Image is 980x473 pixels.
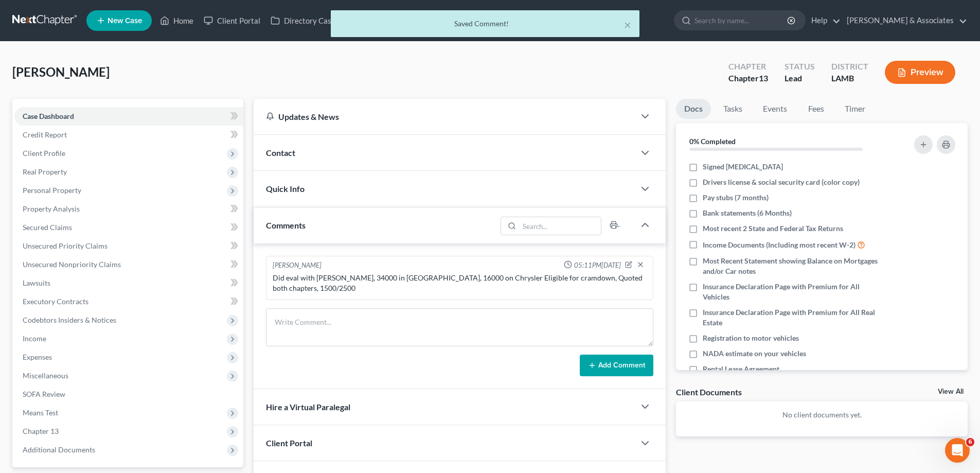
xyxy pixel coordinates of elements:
span: Pay stubs (7 months) [703,192,769,203]
span: Insurance Declaration Page with Premium for All Real Estate [703,307,886,328]
strong: 0% Completed [689,137,736,146]
span: SOFA Review [23,390,65,398]
div: Status [785,61,815,73]
span: Additional Documents [23,445,95,454]
span: Client Profile [23,149,65,157]
a: Lawsuits [14,274,243,292]
div: [PERSON_NAME] [273,260,322,271]
div: Chapter [728,73,768,84]
span: Codebtors Insiders & Notices [23,316,116,324]
span: Most recent 2 State and Federal Tax Returns [703,223,843,234]
div: Chapter [728,61,768,73]
span: Client Portal [266,438,312,448]
button: Preview [885,61,955,84]
div: Saved Comment! [339,19,631,29]
span: Unsecured Nonpriority Claims [23,260,121,269]
span: Signed [MEDICAL_DATA] [703,162,783,172]
p: No client documents yet. [684,410,959,420]
div: Did eval with [PERSON_NAME], 34000 in [GEOGRAPHIC_DATA], 16000 on Chrysler Eligible for cramdown,... [273,273,647,293]
span: 05:11PM[DATE] [574,260,621,270]
span: Comments [266,220,306,230]
span: Case Dashboard [23,112,74,120]
span: Rental Lease Agreement [703,364,779,374]
span: Real Property [23,167,67,176]
a: Fees [799,99,832,119]
span: Income [23,334,46,343]
a: Property Analysis [14,200,243,218]
a: Events [755,99,795,119]
span: Drivers license & social security card (color copy) [703,177,860,187]
span: Personal Property [23,186,81,195]
a: Timer [836,99,874,119]
iframe: Intercom live chat [945,438,970,463]
a: View All [938,388,964,395]
span: Contact [266,148,295,157]
span: NADA estimate on your vehicles [703,348,806,359]
span: 13 [759,73,768,83]
span: Credit Report [23,130,67,139]
span: Miscellaneous [23,371,68,380]
a: Executory Contracts [14,292,243,311]
div: Updates & News [266,111,622,122]
button: × [624,19,631,31]
span: Income Documents (Including most recent W-2) [703,240,856,250]
span: Secured Claims [23,223,72,232]
span: Registration to motor vehicles [703,333,799,343]
a: Credit Report [14,126,243,144]
a: Unsecured Nonpriority Claims [14,255,243,274]
span: Quick Info [266,184,305,194]
span: 6 [966,438,974,446]
span: Bank statements (6 Months) [703,208,792,218]
a: Unsecured Priority Claims [14,237,243,255]
span: Insurance Declaration Page with Premium for All Vehicles [703,282,886,302]
span: Most Recent Statement showing Balance on Mortgages and/or Car notes [703,256,886,276]
button: Add Comment [580,355,653,376]
a: Tasks [715,99,751,119]
span: Hire a Virtual Paralegal [266,402,350,412]
span: Means Test [23,408,58,417]
a: SOFA Review [14,385,243,404]
input: Search... [520,217,601,235]
span: Chapter 13 [23,427,59,435]
a: Secured Claims [14,218,243,237]
span: Executory Contracts [23,297,88,306]
div: Client Documents [676,387,742,397]
span: Lawsuits [23,278,50,287]
a: Docs [676,99,711,119]
span: Expenses [23,353,52,361]
div: District [831,61,868,73]
span: Property Analysis [23,204,80,213]
a: Case Dashboard [14,107,243,126]
div: Lead [785,73,815,84]
span: Unsecured Priority Claims [23,241,108,250]
div: LAMB [831,73,868,84]
span: [PERSON_NAME] [12,64,110,79]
